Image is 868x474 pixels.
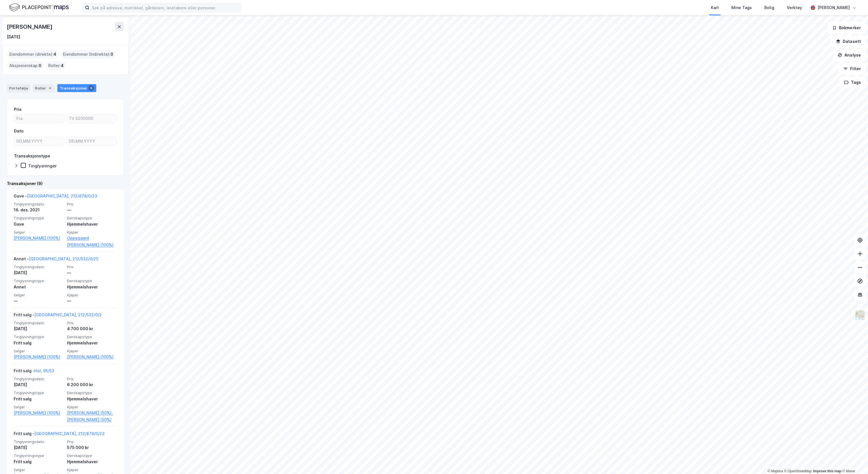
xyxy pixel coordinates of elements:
[14,321,64,325] span: Tinglysningsdato
[14,298,64,304] div: —
[67,202,117,207] span: Pris
[14,293,64,298] span: Selger
[67,340,117,346] div: Hjemmelshaver
[67,293,117,298] span: Kjøper
[9,3,69,13] img: logo.f888ab2527a4732fd821a326f86c7f29.svg
[14,367,54,377] div: Fritt salg -
[14,377,64,381] span: Tinglysningsdato
[67,278,117,283] span: Eierskapstype
[827,22,866,34] button: Bokmerker
[14,284,64,290] div: Annet
[67,216,117,221] span: Eierskapstype
[14,444,64,451] div: [DATE]
[838,63,866,74] button: Filter
[67,439,117,444] span: Pris
[67,284,117,290] div: Hjemmelshaver
[67,137,116,145] input: DD.MM.YYYY
[7,84,30,92] div: Portefølje
[787,4,802,11] div: Verktøy
[833,49,866,61] button: Analyse
[67,269,117,276] div: —
[7,50,59,59] div: Eiendommer (direkte) :
[14,153,50,159] div: Transaksjonstype
[67,235,117,248] a: Oppegaard [PERSON_NAME] (100%)
[14,334,64,339] span: Tinglysningstype
[34,431,105,436] a: [GEOGRAPHIC_DATA], 212/878/0/23
[67,230,117,235] span: Kjøper
[14,202,64,207] span: Tinglysningsdato
[67,221,117,228] div: Hjemmelshaver
[67,416,117,423] a: [PERSON_NAME] (50%)
[61,62,64,69] span: 4
[14,439,64,444] span: Tinglysningsdato
[67,396,117,402] div: Hjemmelshaver
[67,349,117,354] span: Kjøper
[67,114,116,123] input: Til 6200000
[14,453,64,458] span: Tinglysningstype
[29,256,98,261] a: [GEOGRAPHIC_DATA], 212/532/0/25
[14,430,105,439] div: Fritt salg -
[14,311,102,321] div: Fritt salg -
[14,381,64,388] div: [DATE]
[27,194,97,198] a: [GEOGRAPHIC_DATA], 212/878/0/23
[67,321,117,325] span: Pris
[14,207,64,213] div: 16. des. 2021
[33,84,55,92] div: Roller
[14,409,64,416] a: [PERSON_NAME] (100%)
[67,265,117,269] span: Pris
[57,84,96,92] div: Transaksjoner
[88,85,94,91] div: 9
[7,180,124,187] div: Transaksjoner (9)
[14,106,22,113] div: Pris
[67,405,117,409] span: Kjøper
[14,325,64,332] div: [DATE]
[14,235,64,242] a: [PERSON_NAME] (100%)
[14,340,64,346] div: Fritt salg
[14,221,64,228] div: Gave
[784,469,812,473] a: OpenStreetMap
[711,4,719,11] div: Kart
[110,51,113,58] span: 0
[14,255,98,265] div: Annet -
[14,216,64,221] span: Tinglysningstype
[14,349,64,354] span: Selger
[61,50,116,59] div: Eiendommer (Indirekte) :
[14,278,64,283] span: Tinglysningstype
[14,114,64,123] input: Fra
[28,163,57,169] div: Tinglysninger
[14,265,64,269] span: Tinglysningsdato
[14,128,24,134] div: Dato
[89,3,241,12] input: Søk på adresse, matrikkel, gårdeiere, leietakere eller personer
[7,22,53,31] div: [PERSON_NAME]
[7,34,20,40] div: [DATE]
[46,61,66,70] div: Roller :
[47,85,53,91] div: 4
[840,447,868,474] iframe: Chat Widget
[67,298,117,304] div: —
[14,467,64,472] span: Selger
[14,458,64,465] div: Fritt salg
[67,354,117,360] a: [PERSON_NAME] (100%)
[14,269,64,276] div: [DATE]
[67,467,117,472] span: Kjøper
[14,405,64,409] span: Selger
[14,137,64,145] input: DD.MM.YYYY
[34,368,54,373] a: Hol, 95/53
[67,409,117,416] a: [PERSON_NAME] (50%),
[14,390,64,395] span: Tinglysningstype
[731,4,752,11] div: Mine Tags
[839,77,866,88] button: Tags
[39,62,41,69] span: 0
[817,4,850,11] div: [PERSON_NAME]
[67,453,117,458] span: Eierskapstype
[67,444,117,451] div: 575 000 kr
[67,377,117,381] span: Pris
[53,51,56,58] span: 4
[831,36,866,47] button: Datasett
[67,325,117,332] div: 4 700 000 kr
[14,230,64,235] span: Selger
[14,193,97,202] div: Gave -
[14,396,64,402] div: Fritt salg
[767,469,783,473] a: Mapbox
[813,469,841,473] a: Improve this map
